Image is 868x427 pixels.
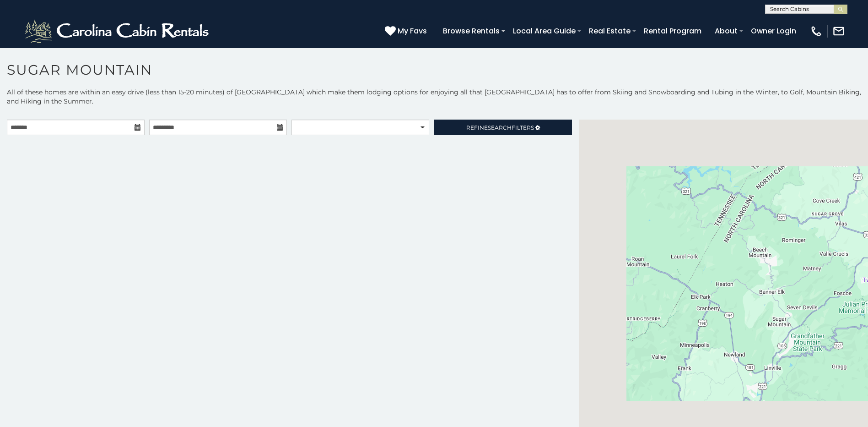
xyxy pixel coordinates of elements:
span: Search [488,124,512,131]
span: Refine Filters [466,124,534,131]
img: phone-regular-white.png [810,25,823,38]
a: About [710,23,742,39]
span: My Favs [398,25,427,37]
img: mail-regular-white.png [832,25,845,38]
a: Real Estate [584,23,635,39]
a: My Favs [385,25,429,37]
a: Rental Program [639,23,706,39]
a: Owner Login [746,23,801,39]
a: RefineSearchFilters [434,120,571,135]
img: White-1-2.png [23,17,213,45]
a: Local Area Guide [508,23,580,39]
a: Browse Rentals [438,23,504,39]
